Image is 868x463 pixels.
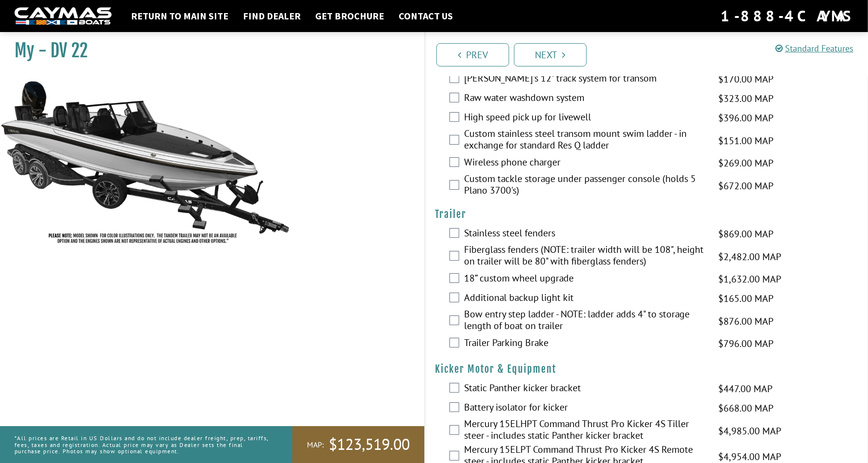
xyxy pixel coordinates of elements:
[464,308,707,334] label: Bow entry step ladder - NOTE: ladder adds 4" to storage length of boat on trailer
[15,40,400,62] h1: My - DV 22
[719,314,774,329] span: $876.00 MAP
[719,227,774,241] span: $869.00 MAP
[719,111,774,125] span: $396.00 MAP
[721,5,853,27] div: 1-888-4CAYMAS
[719,91,774,106] span: $323.00 MAP
[719,381,773,396] span: $447.00 MAP
[15,430,271,459] p: *All prices are Retail in US Dollars and do not include dealer freight, prep, tariffs, fees, taxe...
[719,291,774,306] span: $165.00 MAP
[434,42,868,66] ul: Pagination
[464,272,707,286] label: 18” custom wheel upgrade
[310,10,389,22] a: Get Brochure
[464,72,707,86] label: [PERSON_NAME]'s 12" track system for transom
[238,10,305,22] a: Find Dealer
[464,337,707,351] label: Trailer Parking Brake
[464,292,707,306] label: Additional backup light kit
[464,128,707,153] label: Custom stainless steel transom mount swim ladder - in exchange for standard Res Q ladder
[719,72,774,86] span: $170.00 MAP
[329,434,410,455] span: $123,519.00
[464,173,707,198] label: Custom tackle storage under passenger console (holds 5 Plano 3700's)
[719,179,774,193] span: $672.00 MAP
[514,43,587,66] a: Next
[464,418,707,444] label: Mercury 15ELHPT Command Thrust Pro Kicker 4S Tiller steer - includes static Panther kicker bracket
[126,10,233,22] a: Return to main site
[719,336,774,351] span: $796.00 MAP
[464,156,707,170] label: Wireless phone charger
[15,7,112,25] img: white-logo-c9c8dbefe5ff5ceceb0f0178aa75bf4bb51f6bca0971e226c86eb53dfe498488.png
[775,43,853,54] a: Standard Features
[436,43,509,66] a: Prev
[435,363,858,375] h4: Kicker Motor & Equipment
[464,244,707,269] label: Fiberglass fenders (NOTE: trailer width will be 108", height on trailer will be 80" with fibergla...
[719,401,774,415] span: $668.00 MAP
[719,249,782,264] span: $2,482.00 MAP
[719,133,774,148] span: $151.00 MAP
[464,92,707,106] label: Raw water washdown system
[464,111,707,125] label: High speed pick up for livewell
[719,424,782,438] span: $4,985.00 MAP
[394,10,458,22] a: Contact Us
[464,382,707,396] label: Static Panther kicker bracket
[464,227,707,241] label: Stainless steel fenders
[292,426,424,463] a: MAP:$123,519.00
[719,272,782,286] span: $1,632.00 MAP
[435,208,858,220] h4: Trailer
[719,156,774,170] span: $269.00 MAP
[307,440,324,450] span: MAP:
[464,401,707,415] label: Battery isolator for kicker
